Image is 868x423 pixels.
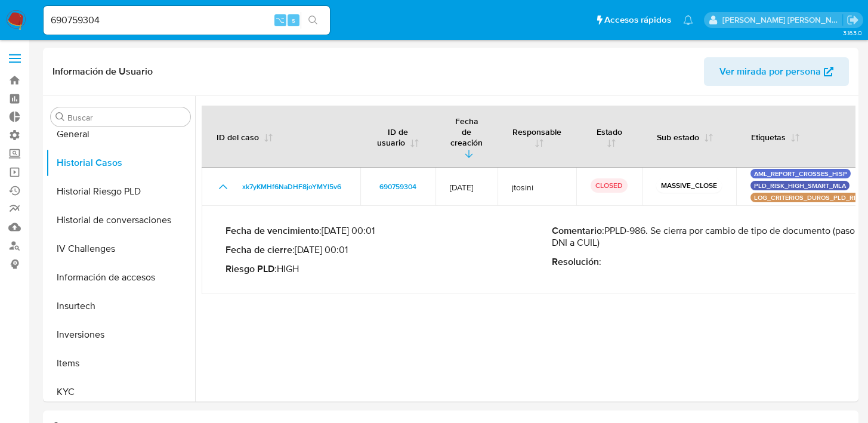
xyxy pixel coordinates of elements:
input: Buscar [67,112,186,123]
button: KYC [46,378,195,406]
h1: Información de Usuario [52,66,153,78]
button: Historial Casos [46,149,195,177]
span: Ver mirada por persona [719,57,821,86]
button: Historial Riesgo PLD [46,177,195,206]
span: ⌥ [276,14,285,26]
a: Salir [847,14,859,26]
a: Notificaciones [683,15,693,25]
button: Historial de conversaciones [46,206,195,234]
span: Accesos rápidos [604,14,671,26]
button: Insurtech [46,292,195,320]
button: Inversiones [46,320,195,349]
button: Buscar [55,112,65,122]
span: s [292,14,295,26]
p: giuliana.competiello@mercadolibre.com [722,14,843,26]
button: IV Challenges [46,234,195,263]
input: Buscar usuario o caso... [44,13,330,28]
button: General [46,120,195,149]
button: Items [46,349,195,378]
button: Ver mirada por persona [704,57,849,86]
button: Información de accesos [46,263,195,292]
button: search-icon [301,12,325,29]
